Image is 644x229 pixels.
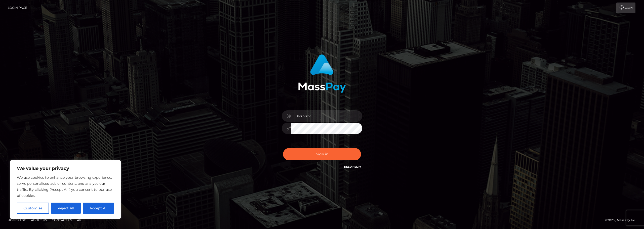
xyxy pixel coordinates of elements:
[283,148,361,160] button: Sign in
[344,165,361,168] a: Need Help?
[51,203,81,214] button: Reject All
[50,216,74,224] a: Contact Us
[75,216,85,224] a: API
[29,216,49,224] a: About Us
[616,3,635,13] a: Login
[17,165,114,171] p: We value your privacy
[10,160,121,219] div: We value your privacy
[17,174,114,199] p: We use cookies to enhance your browsing experience, serve personalised ads or content, and analys...
[8,3,27,13] a: Login Page
[6,216,28,224] a: Homepage
[298,54,346,93] img: MassPay Login
[83,203,114,214] button: Accept All
[17,203,49,214] button: Customise
[605,217,640,223] div: © 2025 , MassPay Inc.
[291,110,362,122] input: Username...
